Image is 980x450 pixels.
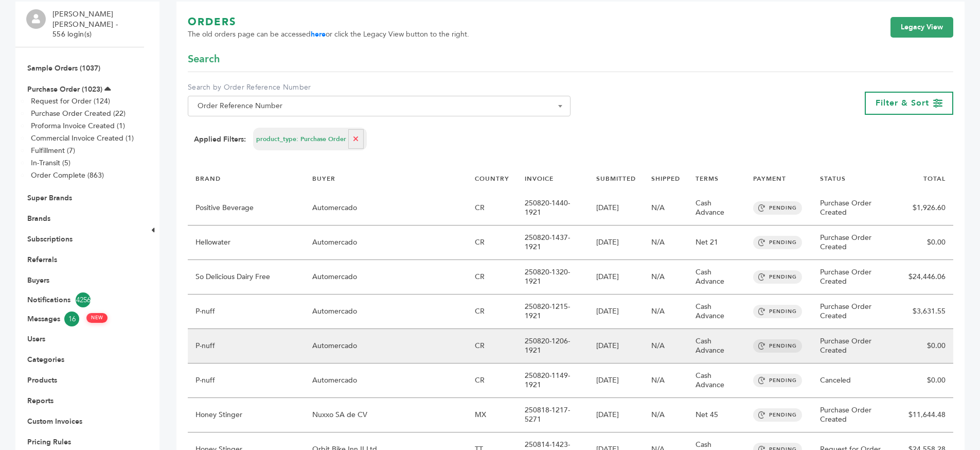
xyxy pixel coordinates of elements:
span: Order Reference Number [188,96,571,116]
a: Purchase Order (1023) [27,84,102,94]
td: $1,926.60 [901,191,953,226]
td: [DATE] [589,398,644,432]
td: CR [467,295,517,329]
span: PENDING [753,339,802,353]
td: N/A [644,398,688,432]
td: N/A [644,191,688,226]
td: Cash Advance [688,329,745,364]
span: NEW [86,313,108,323]
a: STATUS [820,175,846,183]
a: TOTAL [923,175,946,183]
span: product_type: Purchase Order [256,135,346,144]
td: Automercado [305,295,467,329]
td: Purchase Order Created [812,329,901,364]
strong: Applied Filters: [194,134,246,145]
td: [DATE] [589,364,644,398]
span: PENDING [753,305,802,318]
a: Reports [27,396,54,406]
td: N/A [644,364,688,398]
a: COUNTRY [475,175,509,183]
td: Cash Advance [688,260,745,295]
td: Purchase Order Created [812,295,901,329]
a: Brands [27,214,50,223]
td: Automercado [305,364,467,398]
td: [DATE] [589,226,644,260]
a: Categories [27,355,64,365]
td: N/A [644,295,688,329]
a: Notifications4256 [27,292,132,307]
td: CR [467,364,517,398]
a: INVOICE [525,175,554,183]
td: N/A [644,260,688,295]
td: $3,631.55 [901,295,953,329]
a: Order Complete (863) [31,170,104,180]
td: Positive Beverage [188,191,305,226]
span: PENDING [753,270,802,284]
td: Automercado [305,191,467,226]
td: MX [467,398,517,432]
a: Legacy View [890,17,953,38]
td: [DATE] [589,260,644,295]
span: 16 [64,311,79,326]
td: 250820-1320-1921 [517,260,589,295]
td: Automercado [305,329,467,364]
a: SHIPPED [651,175,680,183]
a: here [311,29,326,39]
td: P-nuff [188,295,305,329]
td: $0.00 [901,226,953,260]
span: PENDING [753,408,802,422]
td: $0.00 [901,329,953,364]
a: Subscriptions [27,234,73,244]
span: Filter & Sort [876,97,929,109]
span: 4256 [76,292,91,307]
td: Cash Advance [688,364,745,398]
td: Honey Stinger [188,398,305,432]
span: Search [188,52,220,66]
span: The old orders page can be accessed or click the Legacy View button to the right. [188,29,469,40]
td: [DATE] [589,191,644,226]
a: Users [27,334,45,344]
a: Products [27,375,57,385]
td: N/A [644,329,688,364]
a: BRAND [195,175,221,183]
a: Pricing Rules [27,437,71,447]
a: SUBMITTED [596,175,636,183]
td: Nuxxo SA de CV [305,398,467,432]
a: In-Transit (5) [31,158,70,168]
td: [DATE] [589,295,644,329]
td: 250820-1437-1921 [517,226,589,260]
a: Sample Orders (1037) [27,63,100,73]
a: BUYER [312,175,335,183]
td: Net 45 [688,398,745,432]
td: So Delicious Dairy Free [188,260,305,295]
span: PENDING [753,374,802,387]
span: Order Reference Number [193,99,565,113]
a: TERMS [696,175,719,183]
td: 250820-1206-1921 [517,329,589,364]
td: CR [467,260,517,295]
td: Net 21 [688,226,745,260]
a: Proforma Invoice Created (1) [31,121,125,131]
td: 250820-1215-1921 [517,295,589,329]
td: 250818-1217-5271 [517,398,589,432]
td: [DATE] [589,329,644,364]
label: Search by Order Reference Number [188,82,571,93]
a: Fulfillment (7) [31,146,75,155]
td: Automercado [305,260,467,295]
td: Purchase Order Created [812,226,901,260]
span: PENDING [753,201,802,215]
h1: ORDERS [188,15,469,29]
a: PAYMENT [753,175,786,183]
a: Request for Order (124) [31,96,110,106]
td: CR [467,191,517,226]
td: P-nuff [188,329,305,364]
a: Custom Invoices [27,417,82,426]
td: Cash Advance [688,191,745,226]
a: Commercial Invoice Created (1) [31,133,134,143]
a: Purchase Order Created (22) [31,109,126,118]
a: Messages16 NEW [27,311,132,326]
a: Super Brands [27,193,72,203]
li: [PERSON_NAME] [PERSON_NAME] - 556 login(s) [52,9,141,40]
td: N/A [644,226,688,260]
td: Hellowater [188,226,305,260]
